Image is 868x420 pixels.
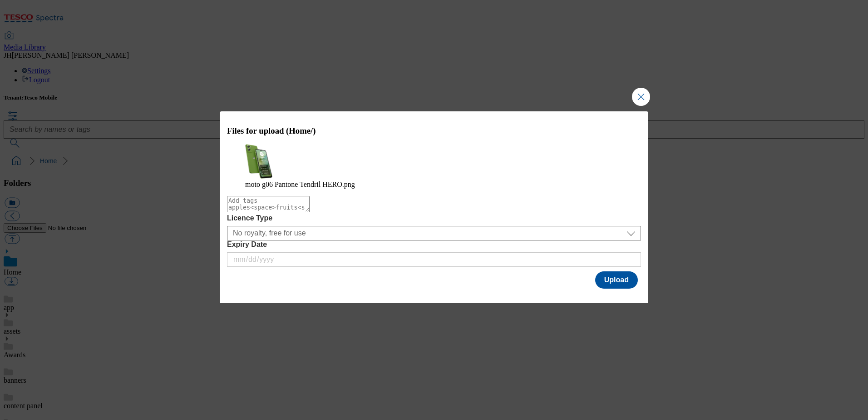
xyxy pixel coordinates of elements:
[632,88,650,106] button: Close Modal
[227,126,641,136] h3: Files for upload (Home/)
[245,180,623,189] figcaption: moto g06 Pantone Tendril HERO.png
[245,144,272,179] img: preview
[227,214,641,222] label: Licence Type
[220,111,648,304] div: Modal
[227,240,641,249] label: Expiry Date
[595,271,638,289] button: Upload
